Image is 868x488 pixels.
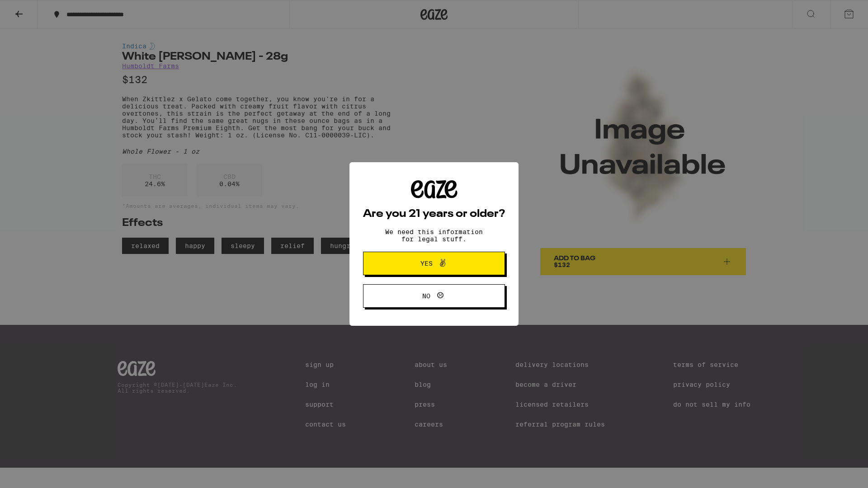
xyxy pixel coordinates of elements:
button: Yes [363,252,505,275]
h2: Are you 21 years or older? [363,209,505,220]
p: We need this information for legal stuff. [377,228,491,243]
iframe: Opens a widget where you can find more information [811,461,859,483]
button: No [363,284,505,308]
span: No [422,293,430,299]
span: Yes [420,260,433,267]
